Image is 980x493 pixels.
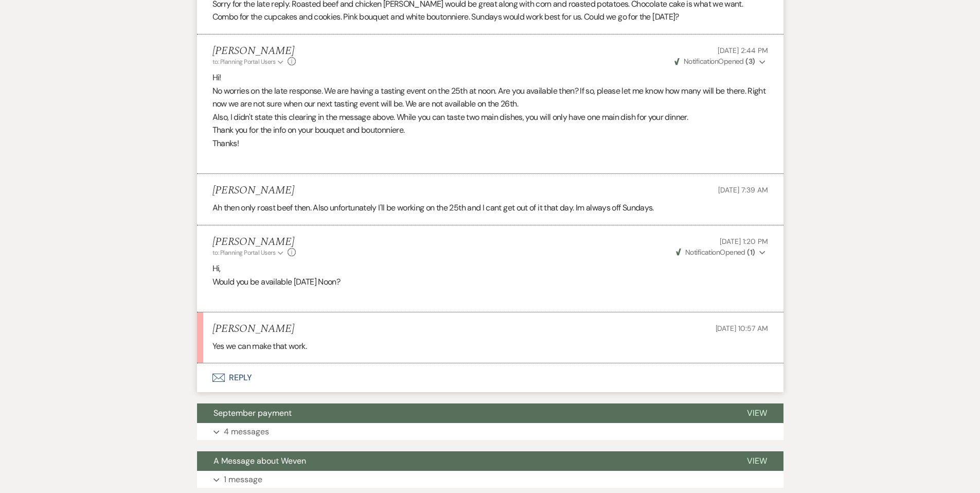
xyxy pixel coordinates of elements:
p: Yes we can make that work. [212,340,768,353]
button: View [730,451,783,471]
p: Hi! [212,71,768,84]
h5: [PERSON_NAME] [212,184,294,197]
button: 4 messages [197,423,783,441]
button: September payment [197,403,730,423]
strong: ( 3 ) [745,57,755,66]
button: Reply [197,363,783,392]
span: to: Planning Portal Users [212,58,276,66]
span: Notification [685,248,720,257]
p: Thanks! [212,137,768,150]
button: to: Planning Portal Users [212,248,286,257]
p: Also, I didn't state this clearing in the message above. While you can taste two main dishes, you... [212,111,768,124]
button: A Message about Weven [197,451,730,471]
p: 4 messages [224,425,269,438]
span: to: Planning Portal Users [212,249,276,257]
span: Notification [684,57,718,66]
span: Opened [674,57,755,66]
p: Ah then only roast beef then. Also unfortunately I'll be working on the 25th and I cant get out o... [212,201,768,215]
p: Hi, [212,262,768,275]
button: 1 message [197,471,783,488]
button: View [730,403,783,423]
p: Thank you for the info on your bouquet and boutonniere. [212,124,768,137]
span: A Message about Weven [213,455,306,466]
span: Opened [676,248,755,257]
span: [DATE] 7:39 AM [718,185,768,195]
span: View [747,455,767,466]
span: September payment [213,408,292,418]
h5: [PERSON_NAME] [212,236,296,249]
p: Would you be available [DATE] Noon? [212,275,768,289]
span: [DATE] 1:20 PM [720,237,768,246]
p: 1 message [224,473,262,486]
span: [DATE] 2:44 PM [718,46,768,55]
strong: ( 1 ) [747,248,755,257]
h5: [PERSON_NAME] [212,323,294,336]
span: [DATE] 10:57 AM [716,324,768,333]
h5: [PERSON_NAME] [212,45,296,58]
button: NotificationOpened (3) [673,56,768,67]
button: to: Planning Portal Users [212,57,286,66]
p: No worries on the late response. We are having a tasting event on the 25th at noon. Are you avail... [212,84,768,111]
span: View [747,408,767,418]
button: NotificationOpened (1) [674,247,768,258]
